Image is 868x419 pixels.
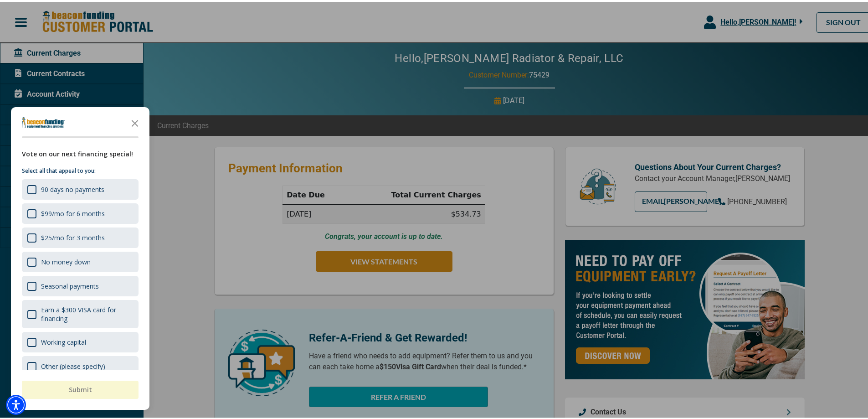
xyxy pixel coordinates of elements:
div: Earn a $300 VISA card for financing [22,298,139,326]
div: Working capital [41,336,86,345]
img: Company logo [22,115,65,126]
p: Select all that appeal to you: [22,165,139,174]
div: Seasonal payments [41,280,99,289]
div: Other (please specify) [22,354,139,375]
div: $25/mo for 3 months [41,232,105,240]
div: Earn a $300 VISA card for financing [41,304,133,321]
div: Accessibility Menu [6,393,26,413]
div: Working capital [22,330,139,351]
div: No money down [22,250,139,270]
button: Close the survey [126,112,144,130]
div: $25/mo for 3 months [22,226,139,246]
button: Submit [22,379,139,397]
div: Survey [11,105,149,408]
div: Vote on our next financing special! [22,147,139,157]
div: 90 days no payments [22,177,139,198]
div: Other (please specify) [41,360,105,369]
div: $99/mo for 6 months [22,202,139,222]
div: No money down [41,256,91,264]
div: Seasonal payments [22,274,139,295]
div: 90 days no payments [41,183,104,192]
div: $99/mo for 6 months [41,207,105,216]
